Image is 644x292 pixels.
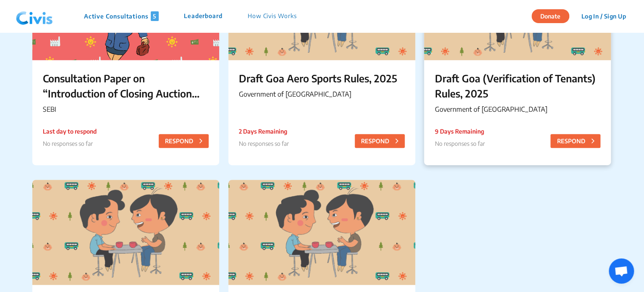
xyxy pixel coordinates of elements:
[435,104,600,114] p: Government of [GEOGRAPHIC_DATA]
[43,140,93,147] span: No responses so far
[531,11,576,20] a: Donate
[239,140,289,147] span: No responses so far
[435,71,600,101] p: Draft Goa (Verification of Tenants) Rules, 2025
[248,11,297,21] p: How Civis Works
[435,127,484,136] p: 9 Days Remaining
[239,89,405,99] p: Government of [GEOGRAPHIC_DATA]
[531,9,569,23] button: Donate
[43,104,209,114] p: SEBI
[159,134,209,148] button: RESPOND
[239,127,289,136] p: 2 Days Remaining
[355,134,405,148] button: RESPOND
[13,4,56,29] img: navlogo.png
[435,140,484,147] span: No responses so far
[43,71,209,101] p: Consultation Paper on “Introduction of Closing Auction Session in the Equity Cash Segment”
[609,258,634,284] div: Open chat
[84,11,159,21] p: Active Consultations
[576,10,631,23] button: Log In / Sign Up
[550,134,600,148] button: RESPOND
[239,71,405,86] p: Draft Goa Aero Sports Rules, 2025
[43,127,97,136] p: Last day to respond
[151,11,159,21] span: 5
[184,11,223,21] p: Leaderboard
